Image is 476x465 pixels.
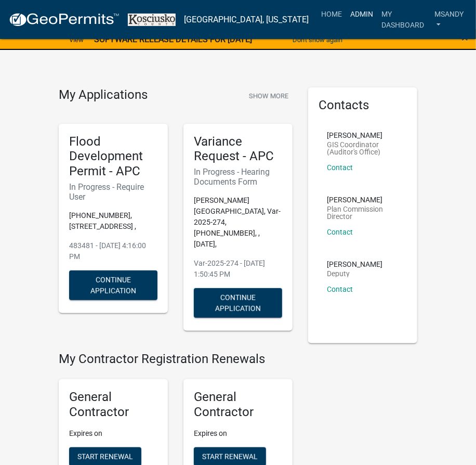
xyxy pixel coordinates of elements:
p: Plan Commission Director [327,205,399,220]
a: View [65,31,88,48]
button: Show More [245,87,293,105]
a: [GEOGRAPHIC_DATA], [US_STATE] [184,11,309,29]
h5: Flood Development Permit - APC [69,134,157,179]
a: Contact [327,163,353,172]
h5: Contacts [319,98,407,113]
p: [PERSON_NAME] [327,132,399,139]
a: Home [317,4,346,24]
h6: In Progress - Require User [69,182,157,202]
a: Contact [327,285,353,293]
img: Kosciusko County, Indiana [128,14,176,26]
p: Expires on [69,428,157,439]
h6: In Progress - Hearing Documents Form [194,167,282,187]
button: Continue Application [194,288,282,318]
p: [PERSON_NAME][GEOGRAPHIC_DATA], Var-2025-274, [PHONE_NUMBER], , [DATE], [194,195,282,250]
p: GIS Coordinator (Auditor's Office) [327,141,399,156]
p: Deputy [327,270,382,277]
h4: My Applications [59,87,148,103]
button: Continue Application [69,270,157,300]
a: Contact [327,228,353,236]
p: 483481 - [DATE] 4:16:00 PM [69,240,157,262]
p: Expires on [194,428,282,439]
button: Close [461,31,468,44]
p: [PERSON_NAME] [327,196,399,203]
p: [PHONE_NUMBER], [STREET_ADDRESS] , [69,210,157,232]
p: [PERSON_NAME] [327,261,382,268]
span: Start Renewal [202,452,258,460]
p: Var-2025-274 - [DATE] 1:50:45 PM [194,258,282,280]
h5: General Contractor [69,390,157,420]
span: Start Renewal [77,452,133,460]
a: My Dashboard [377,4,430,35]
h5: General Contractor [194,390,282,420]
a: msandy [430,4,468,35]
button: Don't show again [288,31,347,48]
h5: Variance Request - APC [194,134,282,164]
a: Admin [346,4,377,24]
h4: My Contractor Registration Renewals [59,352,293,367]
strong: SOFTWARE RELEASE DETAILS FOR [DATE] [94,34,252,44]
